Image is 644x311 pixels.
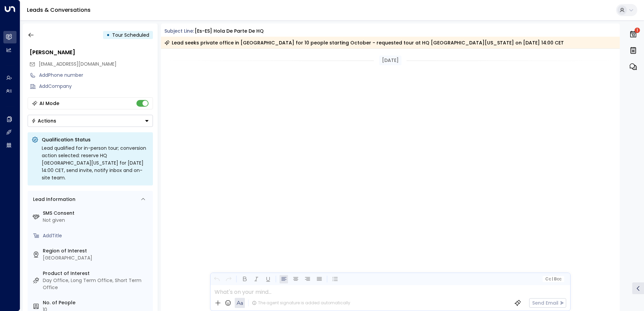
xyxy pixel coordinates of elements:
[27,6,91,14] a: Leads & Conversations
[43,232,150,239] div: AddTitle
[43,270,150,277] label: Product of Interest
[545,277,561,281] span: Cc Bcc
[542,276,564,282] button: Cc|Bcc
[39,72,153,79] div: AddPhone number
[43,254,150,262] div: [GEOGRAPHIC_DATA]
[164,28,194,34] span: Subject Line:
[627,27,639,42] button: 1
[43,299,150,306] label: No. of People
[28,115,153,127] button: Actions
[39,83,153,90] div: AddCompany
[252,300,350,306] div: The agent signature is added automatically
[31,196,75,203] div: Lead Information
[213,275,221,283] button: Undo
[552,277,553,281] span: |
[43,247,150,254] label: Region of Interest
[28,115,153,127] div: Button group with a nested menu
[39,61,117,67] span: [EMAIL_ADDRESS][DOMAIN_NAME]
[39,100,59,107] div: AI Mode
[43,277,150,291] div: Day Office, Long Term Office, Short Term Office
[106,29,110,41] div: •
[635,28,640,33] span: 1
[42,136,149,143] p: Qualification Status
[224,275,233,283] button: Redo
[43,210,150,217] label: SMS Consent
[30,48,153,57] div: [PERSON_NAME]
[43,217,150,224] div: Not given
[164,39,564,46] div: Lead seeks private office in [GEOGRAPHIC_DATA] for 10 people starting October - requested tour at...
[42,144,149,181] div: Lead qualified for in-person tour; conversion action selected: reserve HQ [GEOGRAPHIC_DATA][US_ST...
[31,118,56,124] div: Actions
[112,32,149,38] span: Tour Scheduled
[195,28,264,35] div: [es-ES] Hola de parte de HQ
[39,61,117,68] span: turok3000+test1@gmail.com
[379,56,401,65] div: [DATE]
